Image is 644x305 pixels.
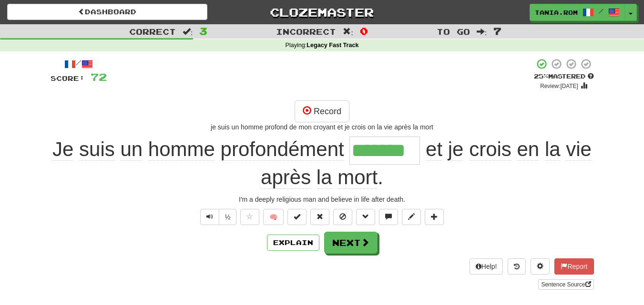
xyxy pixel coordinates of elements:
[469,138,511,161] span: crois
[566,138,592,161] span: vie
[317,166,332,189] span: la
[148,138,215,161] span: homme
[379,209,398,225] button: Discuss sentence (alt+u)
[448,138,464,161] span: je
[91,71,107,83] span: 72
[554,258,593,275] button: Report
[7,4,207,20] a: Dashboard
[337,166,378,189] span: mort
[360,25,368,37] span: 0
[470,258,503,275] button: Help!
[261,138,592,189] span: .
[222,4,422,20] a: Clozemaster
[324,232,378,254] button: Next
[199,25,207,37] span: 3
[437,27,470,36] span: To go
[508,258,526,275] button: Round history (alt+y)
[493,25,501,37] span: 7
[198,209,237,225] div: Text-to-speech controls
[52,138,73,161] span: Je
[310,209,329,225] button: Reset to 0% Mastered (alt+r)
[545,138,561,161] span: la
[402,209,421,225] button: Edit sentence (alt+d)
[200,209,219,225] button: Play sentence audio (ctl+space)
[51,74,85,82] span: Score:
[219,209,237,225] button: ½
[534,72,594,81] div: Mastered
[79,138,115,161] span: suis
[120,138,143,161] span: un
[287,209,307,225] button: Set this sentence to 100% Mastered (alt+m)
[333,209,352,225] button: Ignore sentence (alt+i)
[477,28,487,36] span: :
[51,195,594,204] div: I'm a deeply religious man and believe in life after death.
[51,122,594,132] div: je suis un homme profond de mon croyant et je crois on la vie après la mort
[263,209,284,225] button: 🧠
[276,27,336,36] span: Incorrect
[240,209,259,225] button: Favorite sentence (alt+f)
[540,83,578,89] small: Review: [DATE]
[426,138,442,161] span: et
[534,72,548,80] span: 25 %
[530,4,625,21] a: Tania.rom /
[261,166,311,189] span: après
[356,209,375,225] button: Grammar (alt+g)
[599,8,603,14] span: /
[343,28,353,36] span: :
[221,138,344,161] span: profondément
[267,235,319,251] button: Explain
[517,138,540,161] span: en
[535,8,578,17] span: Tania.rom
[425,209,444,225] button: Add to collection (alt+a)
[51,58,107,70] div: /
[295,100,349,122] button: Record
[538,279,593,290] a: Sentence Source
[129,27,176,36] span: Correct
[183,28,193,36] span: :
[307,42,358,49] strong: Legacy Fast Track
